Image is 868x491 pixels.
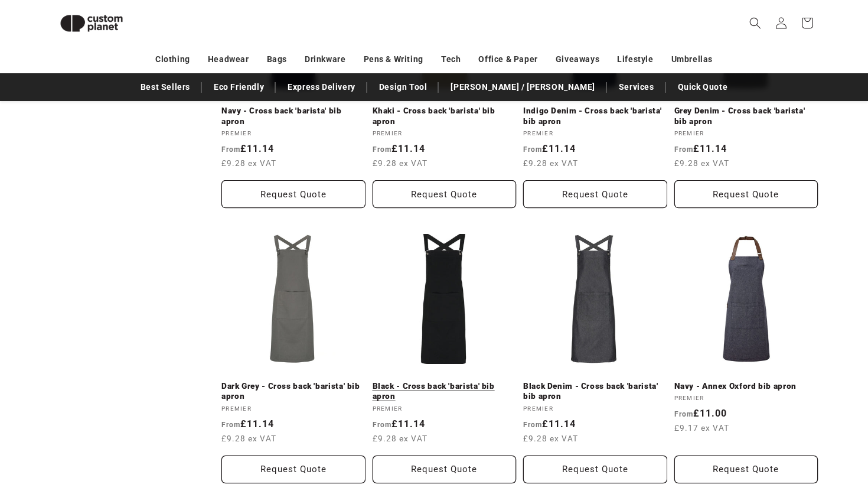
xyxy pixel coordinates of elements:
a: Lifestyle [617,49,653,70]
a: [PERSON_NAME] / [PERSON_NAME] [445,77,601,97]
a: Tech [441,49,461,70]
a: Grey Denim - Cross back 'barista' bib apron [674,106,818,126]
button: Request Quote [523,180,667,208]
button: Request Quote [523,456,667,483]
a: Indigo Denim - Cross back 'barista' bib apron [523,106,667,126]
a: Black Denim - Cross back 'barista' bib apron [523,381,667,402]
a: Office & Paper [478,49,537,70]
summary: Search [742,10,768,36]
a: Pens & Writing [364,49,423,70]
iframe: Chat Widget [665,363,868,491]
a: Black - Cross back 'barista' bib apron [373,381,517,402]
button: Request Quote [221,456,366,483]
a: Eco Friendly [208,77,270,97]
button: Request Quote [373,180,517,208]
a: Design Tool [373,77,433,97]
a: Clothing [155,49,190,70]
a: Services [613,77,660,97]
a: Express Delivery [282,77,361,97]
a: Navy - Cross back 'barista' bib apron [221,106,366,126]
img: Custom Planet [50,5,133,42]
a: Umbrellas [671,49,713,70]
a: Giveaways [556,49,599,70]
a: Bags [267,49,287,70]
button: Request Quote [221,180,366,208]
a: Drinkware [305,49,345,70]
a: Quick Quote [672,77,734,97]
button: Request Quote [373,456,517,483]
a: Dark Grey - Cross back 'barista' bib apron [221,381,366,402]
button: Request Quote [674,180,818,208]
a: Khaki - Cross back 'barista' bib apron [373,106,517,126]
a: Headwear [208,49,249,70]
a: Best Sellers [135,77,196,97]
